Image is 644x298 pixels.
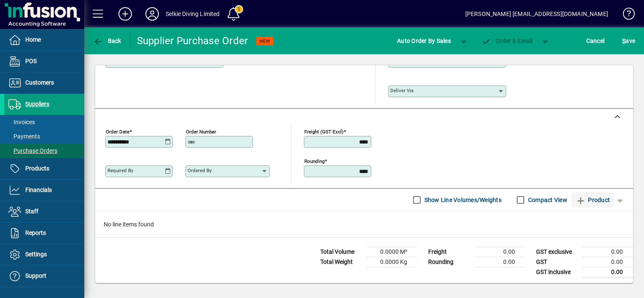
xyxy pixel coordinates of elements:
[25,251,47,258] span: Settings
[4,158,84,179] a: Products
[93,37,121,44] span: Back
[4,144,84,158] a: Purchase Orders
[475,247,525,257] td: 0.00
[25,208,38,215] span: Staff
[4,29,84,51] a: Home
[572,192,614,208] button: Product
[25,272,46,279] span: Support
[481,37,533,44] span: Order & Email
[4,115,84,129] a: Invoices
[4,223,84,244] a: Reports
[8,133,40,140] span: Payments
[25,79,54,86] span: Customers
[260,38,270,44] span: NEW
[4,244,84,265] a: Settings
[8,119,35,125] span: Invoices
[424,247,475,257] td: Freight
[304,128,343,134] mat-label: Freight (GST excl)
[316,257,367,267] td: Total Weight
[4,129,84,144] a: Payments
[25,36,41,43] span: Home
[186,128,216,134] mat-label: Order number
[576,193,610,207] span: Product
[188,168,212,173] mat-label: Ordered by
[424,257,475,267] td: Rounding
[582,257,633,267] td: 0.00
[25,101,49,107] span: Suppliers
[477,33,537,48] button: Order & Email
[4,201,84,222] a: Staff
[465,7,608,21] div: [PERSON_NAME] [EMAIL_ADDRESS][DOMAIN_NAME]
[397,34,451,48] span: Auto Order By Sales
[95,212,633,237] div: No line items found
[475,257,525,267] td: 0.00
[582,247,633,257] td: 0.00
[4,51,84,72] a: POS
[25,186,52,193] span: Financials
[582,267,633,277] td: 0.00
[107,168,133,173] mat-label: Required by
[4,72,84,93] a: Customers
[423,196,502,204] label: Show Line Volumes/Weights
[532,267,582,277] td: GST inclusive
[367,247,417,257] td: 0.0000 M³
[622,34,635,48] span: ave
[304,158,325,164] mat-label: Rounding
[316,247,367,257] td: Total Volume
[4,266,84,287] a: Support
[393,33,455,48] button: Auto Order By Sales
[25,229,46,236] span: Reports
[526,196,567,204] label: Compact View
[137,34,248,48] div: Supplier Purchase Order
[84,33,131,48] app-page-header-button: Back
[620,33,637,48] button: Save
[532,257,582,267] td: GST
[617,2,633,29] a: Knowledge Base
[390,88,413,93] mat-label: Deliver via
[367,257,417,267] td: 0.0000 Kg
[25,165,49,172] span: Products
[91,33,123,48] button: Back
[106,128,129,134] mat-label: Order date
[584,33,607,48] button: Cancel
[166,7,220,21] div: Selkie Diving Limited
[586,34,605,48] span: Cancel
[4,180,84,201] a: Financials
[25,58,37,64] span: POS
[112,6,139,21] button: Add
[8,147,57,154] span: Purchase Orders
[532,247,582,257] td: GST exclusive
[622,37,625,44] span: S
[139,6,166,21] button: Profile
